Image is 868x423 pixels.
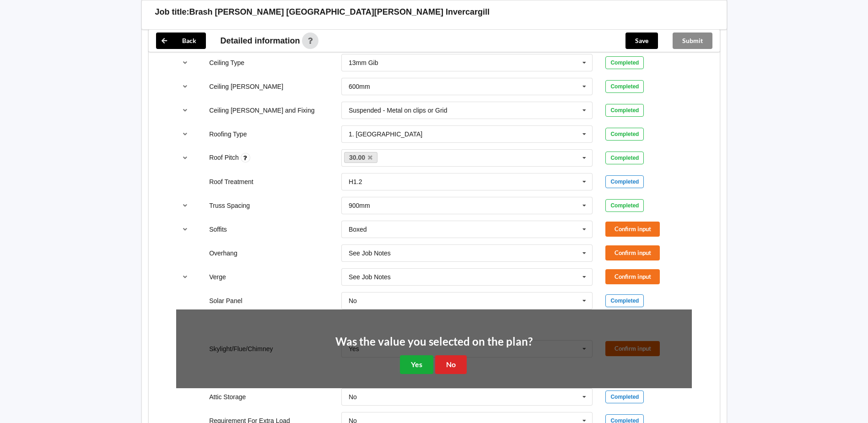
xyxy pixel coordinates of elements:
div: 600mm [349,83,370,90]
div: Completed [605,390,644,403]
button: reference-toggle [176,221,194,238]
label: Verge [209,273,226,281]
h3: Brash [PERSON_NAME] [GEOGRAPHIC_DATA][PERSON_NAME] Invercargill [189,7,490,17]
label: Ceiling [PERSON_NAME] [209,83,283,90]
div: Completed [605,175,644,188]
span: Detailed information [221,37,300,45]
label: Solar Panel [209,297,242,304]
div: H1.2 [349,179,362,185]
label: Attic Storage [209,393,246,401]
div: No [349,298,357,304]
label: Overhang [209,249,237,257]
label: Roof Pitch [209,154,240,161]
div: 900mm [349,202,370,209]
div: See Job Notes [349,274,391,280]
div: 1. [GEOGRAPHIC_DATA] [349,131,422,137]
button: reference-toggle [176,126,194,142]
button: Confirm input [605,269,660,284]
button: Back [156,33,206,49]
button: No [435,355,467,374]
label: Ceiling [PERSON_NAME] and Fixing [209,107,314,114]
div: Boxed [349,226,367,233]
div: See Job Notes [349,250,391,256]
button: reference-toggle [176,54,194,71]
div: Suspended - Metal on clips or Grid [349,107,447,114]
div: Completed [605,104,644,117]
div: Completed [605,199,644,212]
button: Save [625,33,658,49]
div: No [349,394,357,400]
button: Confirm input [605,245,660,260]
label: Roofing Type [209,130,247,138]
div: 13mm Gib [349,60,378,66]
button: reference-toggle [176,102,194,119]
div: Completed [605,294,644,307]
h3: Job title: [155,7,189,17]
button: reference-toggle [176,269,194,285]
div: Completed [605,80,644,93]
button: Yes [400,355,433,374]
label: Roof Treatment [209,178,253,185]
h2: Was the value you selected on the plan? [335,335,533,349]
button: Confirm input [605,222,660,237]
a: 30.00 [344,152,378,163]
button: reference-toggle [176,150,194,166]
button: reference-toggle [176,197,194,214]
div: Completed [605,152,644,164]
label: Ceiling Type [209,59,244,66]
div: Completed [605,128,644,141]
div: Completed [605,56,644,69]
label: Soffits [209,226,227,233]
button: reference-toggle [176,78,194,95]
label: Truss Spacing [209,202,250,209]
